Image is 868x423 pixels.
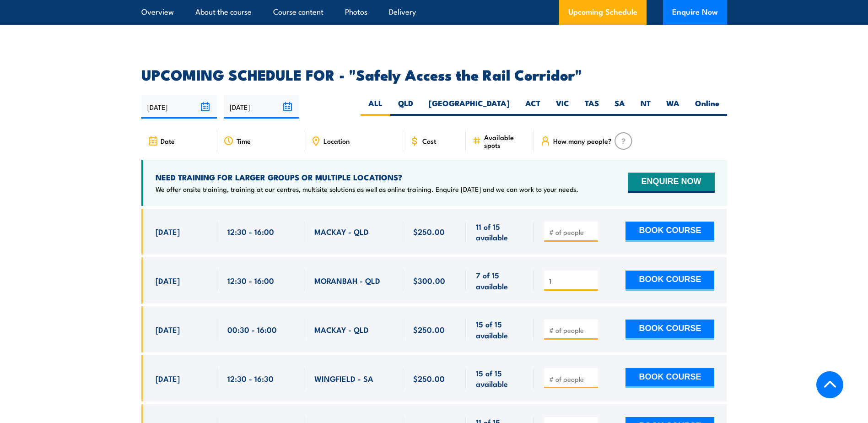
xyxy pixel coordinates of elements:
span: $250.00 [413,226,445,237]
span: 15 of 15 available [476,319,524,340]
input: To date [224,95,299,119]
label: TAS [577,98,607,116]
span: WINGFIELD - SA [314,373,373,384]
span: Location [323,137,350,145]
input: # of people [549,228,595,237]
label: VIC [548,98,577,116]
span: MACKAY - QLD [314,324,369,335]
span: $300.00 [413,275,445,286]
span: 12:30 - 16:00 [227,226,274,237]
span: 7 of 15 available [476,270,524,291]
button: ENQUIRE NOW [628,173,714,193]
span: Date [161,137,175,145]
span: $250.00 [413,324,445,335]
input: # of people [549,374,595,384]
span: 15 of 15 available [476,368,524,389]
input: From date [141,95,217,119]
label: ALL [361,98,390,116]
span: MORANBAH - QLD [314,275,380,286]
label: NT [633,98,658,116]
h4: NEED TRAINING FOR LARGER GROUPS OR MULTIPLE LOCATIONS? [156,172,578,182]
h2: UPCOMING SCHEDULE FOR - "Safely Access the Rail Corridor" [141,68,727,81]
label: ACT [518,98,548,116]
button: BOOK COURSE [625,320,714,340]
span: Cost [422,137,436,145]
button: BOOK COURSE [625,271,714,291]
span: [DATE] [156,324,180,335]
button: BOOK COURSE [625,368,714,388]
span: [DATE] [156,226,180,237]
span: [DATE] [156,275,180,286]
input: # of people [549,277,595,286]
span: 00:30 - 16:00 [227,324,277,335]
label: WA [658,98,687,116]
label: QLD [390,98,421,116]
span: How many people? [553,137,612,145]
input: # of people [549,325,595,335]
span: 12:30 - 16:30 [227,373,274,384]
p: We offer onsite training, training at our centres, multisite solutions as well as online training... [156,184,578,194]
label: Online [687,98,727,116]
button: BOOK COURSE [625,222,714,242]
span: [DATE] [156,373,180,384]
label: SA [607,98,633,116]
span: Available spots [484,133,528,149]
span: MACKAY - QLD [314,226,369,237]
label: [GEOGRAPHIC_DATA] [421,98,518,116]
span: Time [237,137,251,145]
span: 11 of 15 available [476,221,524,243]
span: $250.00 [413,373,445,384]
span: 12:30 - 16:00 [227,275,274,286]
